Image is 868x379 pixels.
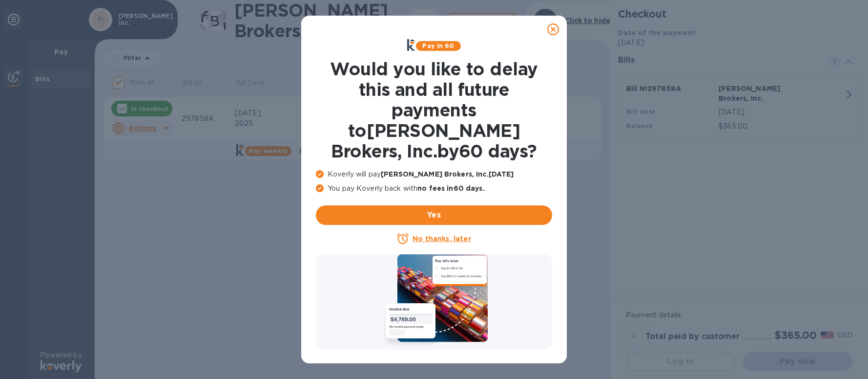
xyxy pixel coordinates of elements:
[381,170,514,178] b: [PERSON_NAME] Brokers, Inc. [DATE]
[316,205,552,225] button: Yes
[417,184,484,192] b: no fees in 60 days .
[316,169,552,179] p: Koverly will pay
[422,42,454,49] b: Pay in 60
[324,209,544,221] span: Yes
[316,59,552,161] h1: Would you like to delay this and all future payments to [PERSON_NAME] Brokers, Inc. by 60 days ?
[413,235,471,243] u: No thanks, later
[316,183,552,194] p: You pay Koverly back with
